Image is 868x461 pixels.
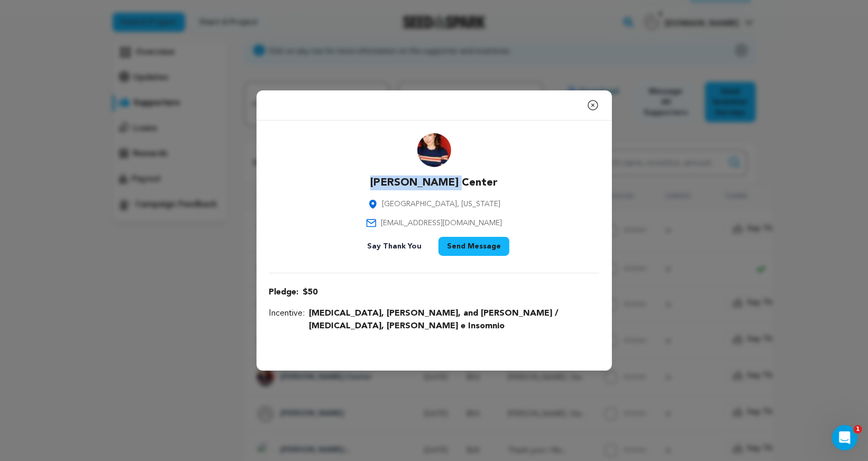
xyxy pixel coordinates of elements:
span: Incentive: [269,307,305,333]
span: $50 [303,286,318,299]
span: 1 [854,425,862,434]
button: Send Message [438,237,509,256]
iframe: Intercom live chat [832,425,857,450]
img: MELISSACENTER(1).jpg [417,133,451,167]
span: [EMAIL_ADDRESS][DOMAIN_NAME] [381,218,502,228]
span: Pledge: [269,286,299,299]
span: [GEOGRAPHIC_DATA], [US_STATE] [382,199,501,209]
button: Say Thank You [359,237,430,256]
p: [PERSON_NAME] Center [370,176,498,190]
span: [MEDICAL_DATA], [PERSON_NAME], and [PERSON_NAME] / [MEDICAL_DATA], [PERSON_NAME] e Insomnio [309,307,599,333]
